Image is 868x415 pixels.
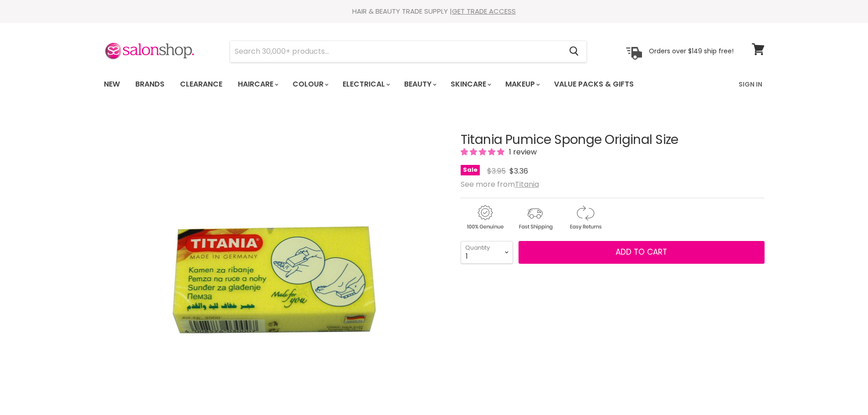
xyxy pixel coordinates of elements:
span: Add to cart [616,246,667,257]
span: 1 review [506,147,537,157]
span: $3.95 [487,166,506,176]
span: $3.36 [509,166,528,176]
img: shipping.gif [511,204,559,231]
a: Makeup [498,75,545,94]
a: New [97,75,127,94]
a: Beauty [397,75,442,94]
a: Value Packs & Gifts [547,75,641,94]
a: GET TRADE ACCESS [452,6,516,16]
img: genuine.gif [461,204,509,231]
form: Product [230,41,587,62]
a: Titania [515,179,539,190]
img: returns.gif [561,204,609,231]
span: Sale [461,165,480,175]
p: Orders over $149 ship free! [649,47,734,55]
a: Colour [286,75,334,94]
div: HAIR & BEAUTY TRADE SUPPLY | [92,7,776,16]
a: Haircare [231,75,284,94]
ul: Main menu [97,71,687,97]
a: Skincare [444,75,497,94]
select: Quantity [461,241,513,264]
a: Sign In [733,75,768,94]
button: Search [562,41,586,62]
a: Brands [128,75,171,94]
a: Electrical [336,75,395,94]
a: Clearance [173,75,229,94]
nav: Main [92,71,776,97]
span: See more from [461,179,539,190]
input: Search [230,41,562,62]
button: Add to cart [519,241,765,264]
span: 5.00 stars [461,147,506,157]
h1: Titania Pumice Sponge Original Size [461,133,765,147]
